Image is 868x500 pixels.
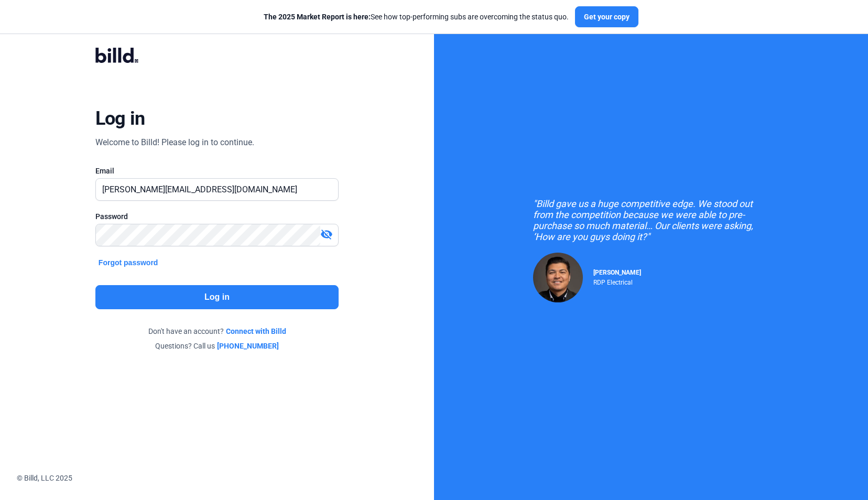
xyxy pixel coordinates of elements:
div: "Billd gave us a huge competitive edge. We stood out from the competition because we were able to... [533,198,769,242]
div: Password [95,211,339,222]
div: Questions? Call us [95,341,339,351]
span: The 2025 Market Report is here: [264,13,371,21]
button: Forgot password [95,257,161,268]
div: See how top-performing subs are overcoming the status quo. [264,12,569,22]
div: Welcome to Billd! Please log in to continue. [95,136,254,149]
button: Get your copy [575,6,638,27]
a: Connect with Billd [226,326,286,336]
div: Log in [95,107,145,130]
a: [PHONE_NUMBER] [217,341,279,351]
button: Log in [95,285,339,309]
div: Email [95,166,339,176]
mat-icon: visibility_off [320,228,333,241]
img: Raul Pacheco [533,253,583,302]
span: [PERSON_NAME] [593,269,641,276]
div: RDP Electrical [593,276,641,286]
div: Don't have an account? [95,326,339,336]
